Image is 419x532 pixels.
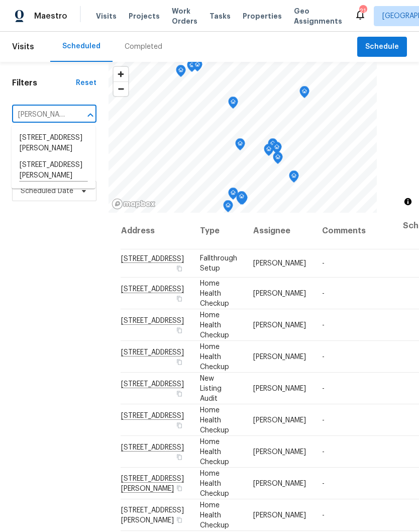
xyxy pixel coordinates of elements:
span: - [322,416,325,423]
button: Copy Address [175,389,184,398]
span: Properties [243,11,282,21]
div: Scheduled [62,41,100,51]
h1: Filters [12,78,76,88]
button: Zoom out [114,81,128,96]
button: Copy Address [175,452,184,461]
th: Address [121,213,192,249]
span: - [322,480,325,487]
button: Close [83,108,97,122]
span: [PERSON_NAME] [253,290,306,297]
div: Map marker [273,152,283,167]
span: Geo Assignments [294,6,342,26]
span: Home Health Checkup [200,280,229,307]
button: Copy Address [175,515,184,524]
div: Map marker [237,191,247,207]
span: Home Health Checkup [200,470,229,497]
div: 21 [359,6,366,16]
span: Home Health Checkup [200,406,229,433]
div: Map marker [272,142,282,157]
div: Map marker [223,200,233,216]
button: Schedule [357,37,407,57]
div: Map marker [264,144,274,159]
div: Map marker [187,60,197,75]
span: Tasks [209,13,231,20]
div: Completed [125,42,162,52]
a: Mapbox homepage [112,198,156,210]
span: [PERSON_NAME] [253,448,306,455]
th: Comments [314,213,395,249]
div: Map marker [228,97,238,112]
input: Search for an address... [12,107,68,123]
button: Copy Address [175,420,184,429]
div: Map marker [299,86,309,102]
span: Scheduled Date [21,186,73,196]
span: Work Orders [172,6,197,26]
span: - [322,353,325,360]
span: Schedule [365,41,399,53]
span: Home Health Checkup [200,438,229,465]
span: - [322,260,325,267]
button: Copy Address [175,357,184,366]
span: Visits [96,11,117,21]
span: [PERSON_NAME] [253,260,306,267]
span: Fallthrough Setup [200,255,237,272]
span: Projects [129,11,160,21]
span: Home Health Checkup [200,501,229,528]
span: [STREET_ADDRESS][PERSON_NAME] [121,506,184,523]
div: Map marker [176,65,186,80]
span: Home Health Checkup [200,311,229,338]
li: [STREET_ADDRESS][PERSON_NAME] [12,130,95,157]
button: Zoom in [114,67,128,81]
button: Copy Address [175,325,184,334]
span: [PERSON_NAME] [253,385,306,392]
div: Map marker [235,138,245,154]
div: Map marker [289,170,299,186]
span: - [322,385,325,392]
button: Copy Address [175,264,184,273]
button: Copy Address [175,483,184,492]
div: Map marker [228,188,238,203]
button: Toggle attribution [402,196,414,208]
span: Home Health Checkup [200,343,229,370]
div: Map marker [268,138,278,154]
span: Maestro [34,11,67,21]
span: [PERSON_NAME] [253,353,306,360]
th: Assignee [245,213,314,249]
span: - [322,321,325,328]
span: [PERSON_NAME] [253,480,306,487]
span: [PERSON_NAME] [253,511,306,518]
span: Toggle attribution [405,196,411,207]
button: Copy Address [175,294,184,303]
span: [PERSON_NAME] [253,416,306,423]
div: Map marker [192,59,202,75]
span: [PERSON_NAME] [253,321,306,328]
span: - [322,511,325,518]
span: - [322,290,325,297]
span: Visits [12,36,34,58]
canvas: Map [109,62,377,213]
span: New Listing Audit [200,375,222,402]
th: Type [192,213,245,249]
div: Reset [76,78,96,88]
span: - [322,448,325,455]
